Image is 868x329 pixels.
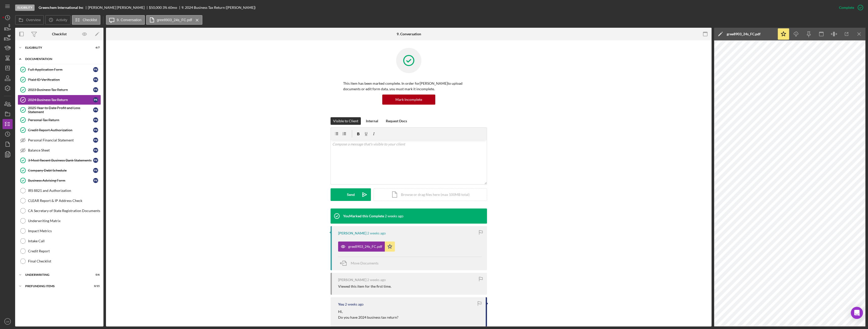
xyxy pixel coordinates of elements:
div: Personal Financial Statement [28,138,93,142]
div: Balance Sheet [28,148,93,152]
div: P K [93,158,98,163]
b: Greenchem International Inc [39,6,84,10]
p: Do you have 2024 business tax return? [338,315,398,320]
time: 2025-09-12 23:16 [385,214,403,218]
span: Move Documents [351,261,378,265]
button: Checklist [72,15,100,25]
label: Checklist [83,18,97,22]
div: 6 / 7 [91,46,100,49]
div: CA Secretary of State Registration Documents [28,209,101,213]
div: P K [93,107,98,112]
div: [PERSON_NAME] [338,278,366,282]
div: Internal [366,117,378,125]
div: Mark Incomplete [395,95,422,105]
div: Viewed this item for the first time. [338,284,391,288]
button: gree8903_24s_FC.pdf [146,15,202,25]
a: 2024 Business Tax ReturnPK [18,95,101,105]
button: Activity [45,15,70,25]
div: Complete [839,3,854,13]
time: 2025-09-10 23:01 [367,231,386,235]
button: Overview [15,15,44,25]
div: Prefunding Items [25,285,87,288]
a: Personal Financial StatementPK [18,135,101,145]
label: 9. Conversation [117,18,142,22]
time: 2025-09-10 23:00 [367,278,386,282]
a: Intake Call [18,236,101,246]
div: 2024 Business Tax Return [28,98,93,102]
a: Plaid ID VerificationPK [18,75,101,85]
div: Credit Report Authorization [28,128,93,132]
a: 3 Most Recent Business Bank StatementsPK [18,155,101,165]
button: Internal [363,117,381,125]
div: 2023 Business Tax Return [28,88,93,92]
button: LW [3,316,13,326]
div: Documentation [25,57,97,61]
div: Underwriting [25,273,87,276]
button: Complete [834,3,865,13]
a: IRS 8821 and Authorization [18,186,101,196]
a: Underwriting Matrix [18,216,101,226]
div: Intake Call [28,239,101,243]
div: You Marked this Complete [343,214,384,218]
p: Hi, [338,309,398,314]
div: P K [93,117,98,123]
a: Personal Tax ReturnPK [18,115,101,125]
div: P K [93,168,98,173]
div: 3 Most Recent Business Bank Statements [28,158,93,162]
div: Eligibility [25,46,87,49]
button: Mark Incomplete [382,95,435,105]
a: Final Checklist [18,256,101,266]
div: P K [93,138,98,143]
a: Credit Report [18,246,101,256]
a: Impact Metrics [18,226,101,236]
a: Company Debt SchedulePK [18,165,101,175]
button: Move Documents [338,257,384,270]
div: CLEAR Report & IP Address Check [28,199,101,203]
button: Request Docs [383,117,410,125]
div: Business Advising Form [28,178,93,183]
div: Personal Tax Return [28,118,93,122]
a: CLEAR Report & IP Address Check [18,196,101,206]
div: Credit Report [28,249,101,253]
div: [PERSON_NAME] [PERSON_NAME] [88,6,149,10]
div: P K [93,178,98,183]
div: Send [347,188,355,201]
div: P K [93,77,98,82]
div: IRS 8821 and Authorization [28,189,101,193]
a: CA Secretary of State Registration Documents [18,206,101,216]
div: Open Intercom Messenger [851,307,863,319]
a: Full Application FormPK [18,65,101,75]
div: 0 / 15 [91,285,100,288]
label: Overview [26,18,41,22]
div: You [338,302,344,306]
div: Impact Metrics [28,229,101,233]
div: Full Application Form [28,68,93,72]
div: 3 % [162,6,167,10]
div: Underwriting Matrix [28,219,101,223]
button: gree8903_24s_FC.pdf [338,242,395,252]
a: 2023 Business Tax ReturnPK [18,85,101,95]
a: Balance SheetPK [18,145,101,155]
div: gree8903_24s_FC.pdf [727,32,761,36]
div: Request Docs [386,117,407,125]
button: Visible to Client [331,117,361,125]
div: P K [93,67,98,72]
div: 60 mo [168,6,177,10]
div: Eligibility [15,5,35,11]
div: Plaid ID Verification [28,78,93,82]
a: Business Advising FormPK [18,175,101,186]
div: 9. Conversation [397,32,421,36]
p: This item has been marked complete. In order for [PERSON_NAME] to upload documents or edit form d... [343,81,474,92]
div: Visible to Client [333,117,358,125]
div: Final Checklist [28,259,101,263]
label: gree8903_24s_FC.pdf [157,18,192,22]
a: 2025 Year to Date Profit and Loss StatementPK [18,105,101,115]
button: 9. Conversation [106,15,145,25]
div: Company Debt Schedule [28,168,93,172]
div: [PERSON_NAME] [338,231,366,235]
div: 9. 2024 Business Tax Return ([PERSON_NAME]) [181,6,256,10]
div: P K [93,87,98,92]
button: Send [331,188,371,201]
div: 0 / 6 [91,273,100,276]
div: 2025 Year to Date Profit and Loss Statement [28,106,93,114]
